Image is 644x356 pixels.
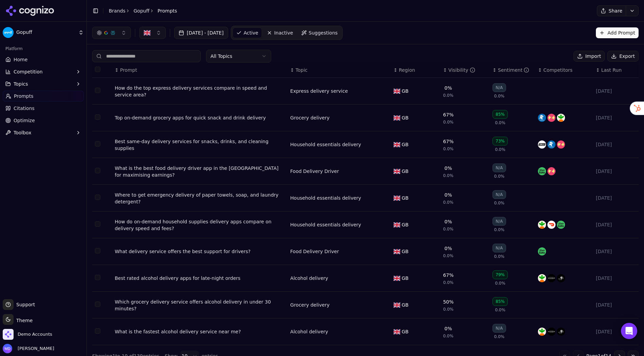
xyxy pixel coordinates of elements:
[547,167,556,175] img: zapp
[443,93,454,98] span: 0.0%
[290,141,361,148] a: Household essentials delivery
[557,328,565,336] img: postmates
[3,329,14,340] img: Demo Accounts
[557,221,565,229] img: uber eats
[3,66,84,77] button: Competition
[95,67,100,72] button: Select all rows
[290,88,348,94] div: Express delivery service
[538,328,546,336] img: instacart
[290,328,328,335] div: Alcohol delivery
[443,226,454,232] span: 0.0%
[495,281,505,286] span: 0.0%
[115,138,285,152] a: Best same-day delivery services for snacks, drinks, and cleaning supplies
[298,27,341,38] a: Suggestions
[95,221,100,227] button: Select row 6
[492,110,508,119] div: 85%
[3,127,84,138] button: Toolbox
[402,88,408,94] span: GB
[95,275,100,280] button: Select row 8
[444,85,452,91] div: 0%
[290,114,329,121] div: Grocery delivery
[394,222,400,227] img: GB flag
[3,79,84,89] button: Topics
[547,114,556,122] img: zapp
[18,331,52,337] span: Demo Accounts
[95,248,100,253] button: Select row 7
[290,248,339,255] a: Food Delivery Driver
[290,221,361,228] a: Household essentials delivery
[621,323,637,339] div: Open Intercom Messenger
[144,29,150,36] img: GB
[538,167,546,175] img: uber eats
[490,63,535,78] th: sentiment
[3,344,54,353] button: Open user button
[444,325,452,332] div: 0%
[115,275,285,282] div: Best rated alcohol delivery apps for late-night orders
[402,141,408,148] span: GB
[290,275,328,282] a: Alcohol delivery
[115,328,285,335] a: What is the fastest alcohol delivery service near me?
[115,165,285,178] a: What is the best food delivery driver app in the [GEOGRAPHIC_DATA] for maximising earnings?
[95,302,100,307] button: Select row 9
[535,63,593,78] th: Competitors
[115,218,285,232] a: How do on-demand household supplies delivery apps compare on delivery speed and fees?
[263,27,297,38] a: Inactive
[443,333,454,339] span: 0.0%
[290,302,329,308] a: Grocery delivery
[394,196,400,201] img: GB flag
[492,270,508,279] div: 79%
[287,63,391,78] th: Topic
[296,67,307,73] span: Topic
[95,88,100,93] button: Select row 1
[394,329,400,334] img: GB flag
[16,29,76,36] span: Gopuff
[14,81,28,87] span: Topics
[112,63,287,78] th: Prompt
[494,227,505,232] span: 0.0%
[443,67,487,73] div: ↕Visibility
[274,29,293,36] span: Inactive
[596,88,636,94] div: [DATE]
[494,200,505,206] span: 0.0%
[547,140,556,149] img: getir
[115,85,285,98] div: How do the top express delivery services compare in speed and service area?
[543,67,572,73] span: Competitors
[440,63,490,78] th: brandMentionRate
[596,168,636,175] div: [DATE]
[391,63,440,78] th: Region
[14,93,34,99] span: Prompts
[14,68,43,75] span: Competition
[444,192,452,198] div: 0%
[498,67,529,73] div: Sentiment
[443,272,454,279] div: 67%
[394,67,438,73] div: ↕Region
[495,147,505,152] span: 0.0%
[443,119,454,125] span: 0.0%
[290,195,361,201] a: Household essentials delivery
[443,280,454,285] span: 0.0%
[14,56,27,63] span: Home
[596,195,636,201] div: [DATE]
[538,247,546,255] img: uber eats
[494,254,505,259] span: 0.0%
[290,168,339,175] a: Food Delivery Driver
[443,138,454,145] div: 67%
[593,63,639,78] th: Last Run
[14,318,33,323] span: Theme
[14,129,32,136] span: Toolbox
[596,67,636,73] div: ↕Last Run
[115,67,285,73] div: ↕Prompt
[3,344,12,353] img: Melissa Dowd
[394,115,400,120] img: GB flag
[494,174,505,179] span: 0.0%
[95,195,100,200] button: Select row 5
[547,328,556,336] img: minibar delivery
[538,140,546,149] img: gorillas
[538,221,546,229] img: instacart
[394,249,400,254] img: GB flag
